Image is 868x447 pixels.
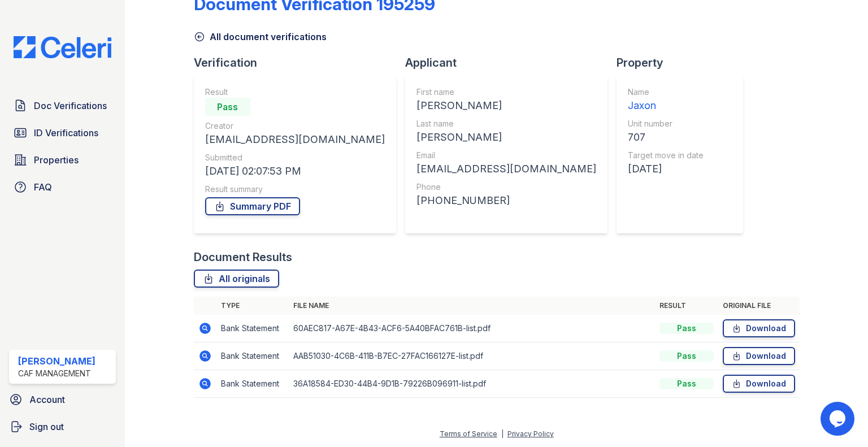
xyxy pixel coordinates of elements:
[440,429,497,438] a: Terms of Service
[194,249,292,265] div: Document Results
[194,30,327,44] a: All document verifications
[34,153,79,167] span: Properties
[205,163,385,179] div: [DATE] 02:07:53 PM
[723,347,795,365] a: Download
[216,342,289,370] td: Bank Statement
[5,415,120,438] a: Sign out
[205,86,385,98] div: Result
[194,270,279,288] a: All originals
[205,98,250,116] div: Pass
[216,315,289,342] td: Bank Statement
[5,36,120,58] img: CE_Logo_Blue-a8612792a0a2168367f1c8372b55b34899dd931a85d93a1a3d3e32e68fde9ad4.png
[405,55,617,71] div: Applicant
[9,94,116,117] a: Doc Verifications
[34,99,107,112] span: Doc Verifications
[628,161,704,177] div: [DATE]
[9,121,116,144] a: ID Verifications
[289,370,655,398] td: 36A18584-ED30-44B4-9D1B-79226B096911-list.pdf
[416,150,596,161] div: Email
[18,354,96,368] div: [PERSON_NAME]
[194,55,405,71] div: Verification
[416,181,596,193] div: Phone
[718,297,800,315] th: Original file
[416,193,596,209] div: [PHONE_NUMBER]
[416,161,596,177] div: [EMAIL_ADDRESS][DOMAIN_NAME]
[416,118,596,129] div: Last name
[29,420,64,433] span: Sign out
[9,176,116,198] a: FAQ
[205,120,385,132] div: Creator
[205,132,385,147] div: [EMAIL_ADDRESS][DOMAIN_NAME]
[289,297,655,315] th: File name
[628,86,704,114] a: Name Jaxon
[416,129,596,145] div: [PERSON_NAME]
[289,342,655,370] td: AAB51030-4C6B-411B-B7EC-27FAC166127E-list.pdf
[628,118,704,129] div: Unit number
[628,150,704,161] div: Target move in date
[5,388,120,411] a: Account
[501,429,504,438] div: |
[507,429,554,438] a: Privacy Policy
[216,297,289,315] th: Type
[216,370,289,398] td: Bank Statement
[659,378,714,389] div: Pass
[628,86,704,98] div: Name
[9,149,116,171] a: Properties
[655,297,718,315] th: Result
[821,402,857,436] iframe: chat widget
[34,180,52,194] span: FAQ
[659,323,714,334] div: Pass
[416,86,596,98] div: First name
[34,126,98,140] span: ID Verifications
[205,197,300,215] a: Summary PDF
[18,368,96,379] div: CAF Management
[205,184,385,195] div: Result summary
[628,98,704,114] div: Jaxon
[205,152,385,163] div: Submitted
[628,129,704,145] div: 707
[659,350,714,362] div: Pass
[723,375,795,393] a: Download
[289,315,655,342] td: 60AEC817-A67E-4B43-ACF6-5A40BFAC761B-list.pdf
[416,98,596,114] div: [PERSON_NAME]
[29,393,65,406] span: Account
[617,55,752,71] div: Property
[723,319,795,337] a: Download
